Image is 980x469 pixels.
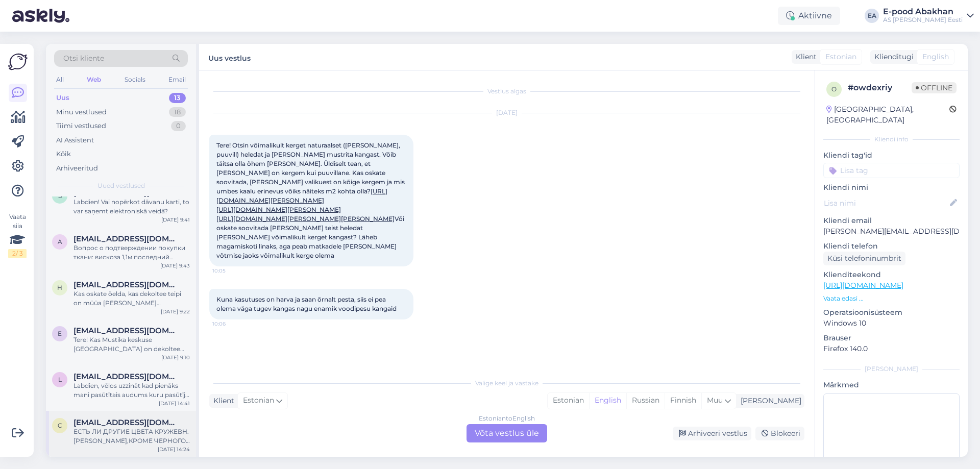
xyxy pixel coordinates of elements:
[56,121,106,131] div: Tiimi vestlused
[479,414,535,423] div: Estonian to English
[73,280,180,289] span: hardye9000@gmail.com
[73,289,190,308] div: Kas oskate öelda, kas dekoltee teipi on müüa [PERSON_NAME] [PERSON_NAME] kaupluses, või ainult e-...
[823,343,960,354] p: Firefox 140.0
[823,182,960,193] p: Kliendi nimi
[883,8,974,24] a: E-pood AbakhanAS [PERSON_NAME] Eesti
[73,418,180,427] span: cvetkova210@inbox.lv
[73,335,190,354] div: Tere! Kas Mustika keskuse [GEOGRAPHIC_DATA] on dekoltee teipi
[97,181,145,190] span: Uued vestlused
[54,73,66,86] div: All
[161,308,190,315] div: [DATE] 9:22
[870,52,914,62] div: Klienditugi
[823,307,960,318] p: Operatsioonisüsteem
[57,284,62,291] span: h
[665,393,701,408] div: Finnish
[826,104,949,126] div: [GEOGRAPHIC_DATA], [GEOGRAPHIC_DATA]
[161,216,190,224] div: [DATE] 9:41
[823,163,960,178] input: Lisa tag
[73,372,180,381] span: lasmamario3@gmail.com
[73,243,190,262] div: Вопрос о подтверждении покупки ткани: вискоза 1,1м последний отрез.
[823,281,903,290] a: [URL][DOMAIN_NAME]
[707,396,723,405] span: Muu
[73,198,190,216] div: Labdien! Vai nopērkot dāvanu karti, to var saņemt elektroniskā veidā?
[122,73,148,86] div: Socials
[209,379,804,388] div: Valige keel ja vastake
[161,354,190,361] div: [DATE] 9:10
[159,400,190,407] div: [DATE] 14:41
[216,295,397,312] span: Kuna kasutuses on harva ja saan õrnalt pesta, siis ei pea olema väga tugev kangas nagu enamik voo...
[823,294,960,303] p: Vaata edasi ...
[73,427,190,446] div: ЕСТЬ ЛИ ДРУГИЕ ЦВЕТА КРУЖЕВН.[PERSON_NAME],КРОМЕ ЧЕРНОГО ?
[755,427,804,440] div: Blokeeri
[209,396,234,406] div: Klient
[823,269,960,280] p: Klienditeekond
[823,226,960,237] p: [PERSON_NAME][EMAIL_ADDRESS][DOMAIN_NAME]
[216,206,341,213] a: [URL][DOMAIN_NAME][PERSON_NAME]
[823,150,960,161] p: Kliendi tag'id
[912,82,957,93] span: Offline
[467,424,547,442] div: Võta vestlus üle
[56,135,94,145] div: AI Assistent
[212,320,251,328] span: 10:06
[73,234,180,243] span: ado1958@mail.ru
[626,393,665,408] div: Russian
[58,238,62,245] span: a
[58,376,62,383] span: l
[823,241,960,252] p: Kliendi telefon
[73,381,190,400] div: Labdien, vēlos uzzināt kad pienāks mani pasūtītais audums kuru pasūtīju 14. jūnijā?vai vismaz kād...
[792,52,817,62] div: Klient
[56,93,69,103] div: Uus
[8,52,28,71] img: Askly Logo
[158,446,190,453] div: [DATE] 14:24
[166,73,188,86] div: Email
[212,267,251,275] span: 10:05
[63,53,104,64] span: Otsi kliente
[778,7,840,25] div: Aktiivne
[823,318,960,329] p: Windows 10
[823,333,960,343] p: Brauser
[865,9,879,23] div: EA
[548,393,589,408] div: Estonian
[169,107,186,117] div: 18
[8,212,27,258] div: Vaata siia
[883,8,963,16] div: E-pood Abakhan
[160,262,190,269] div: [DATE] 9:43
[823,252,905,265] div: Küsi telefoninumbrit
[56,163,98,174] div: Arhiveeritud
[823,135,960,144] div: Kliendi info
[73,326,180,335] span: eliisa.zelenets@gmail.com
[824,198,948,209] input: Lisa nimi
[216,141,406,259] span: Tere! Otsin võimalikult kerget naturaalset ([PERSON_NAME], puuvill) heledat ja [PERSON_NAME] must...
[169,93,186,103] div: 13
[823,364,960,374] div: [PERSON_NAME]
[56,107,107,117] div: Minu vestlused
[243,395,274,406] span: Estonian
[209,87,804,96] div: Vestlus algas
[8,249,27,258] div: 2 / 3
[589,393,626,408] div: English
[58,330,62,337] span: e
[209,108,804,117] div: [DATE]
[831,85,837,93] span: o
[922,52,949,62] span: English
[85,73,103,86] div: Web
[56,149,71,159] div: Kõik
[171,121,186,131] div: 0
[823,380,960,390] p: Märkmed
[825,52,856,62] span: Estonian
[216,215,395,223] a: [URL][DOMAIN_NAME][PERSON_NAME][PERSON_NAME]
[58,422,62,429] span: c
[883,16,963,24] div: AS [PERSON_NAME] Eesti
[208,50,251,64] label: Uus vestlus
[737,396,801,406] div: [PERSON_NAME]
[823,215,960,226] p: Kliendi email
[673,427,751,440] div: Arhiveeri vestlus
[848,82,912,94] div: # owdexriy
